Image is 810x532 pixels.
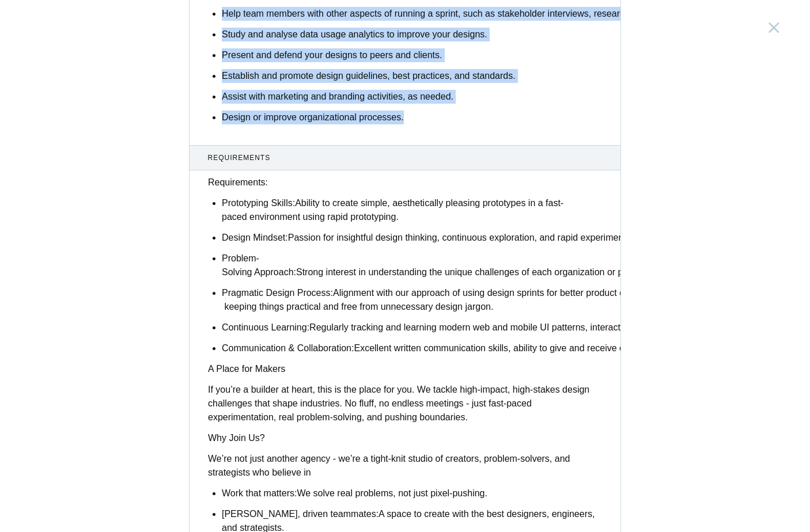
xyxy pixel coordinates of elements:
[222,253,296,277] strong: Problem-Solving Approach:
[222,509,378,519] strong: [PERSON_NAME], driven teammates:
[208,364,285,374] strong: A Place for Makers
[208,153,603,163] span: Requirements
[222,90,602,104] p: Assist with marketing and branding activities, as needed.
[222,322,309,332] strong: Continuous Learning:
[222,288,333,298] strong: Pragmatic Design Process:
[222,488,297,498] strong: Work that matters:
[222,233,288,242] strong: Design Mindset:
[222,252,602,279] p: Strong interest in understanding the unique challenges of each organization or product and collab...
[222,341,602,355] p: Excellent written communication skills, ability to give and receive constructive feedback, and ef...
[222,231,602,245] p: Passion for insightful design thinking, continuous exploration, and rapid experimentation.
[222,69,602,83] p: Establish and promote design guidelines, best practices, and standards.
[222,7,602,21] p: Help team members with other aspects of running a sprint, such as stakeholder interviews, researc...
[208,177,268,187] strong: Requirements:
[208,383,602,424] p: If you’re a builder at heart, this is the place for you. We tackle high-impact, high-stakes desig...
[222,28,602,41] p: Study and analyse data usage analytics to improve your designs.
[208,452,602,480] p: We’re not just another agency - we’re a tight-knit studio of creators, problem-solvers, and strat...
[222,196,602,224] p: Ability to create simple, aesthetically pleasing prototypes in a fast-paced environment using rap...
[208,433,265,443] strong: Why Join Us?
[222,343,354,353] strong: Communication & Collaboration:
[222,48,602,62] p: Present and defend your designs to peers and clients.
[222,487,602,500] p: We solve real problems, not just pixel-pushing.
[222,198,295,208] strong: Prototyping Skills:
[222,321,602,335] p: Regularly tracking and learning modern web and mobile UI patterns, interaction design, visual des...
[222,286,602,314] p: Alignment with our approach of using design sprints for better product design - keeping things pr...
[222,111,602,124] p: Design or improve organizational processes.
